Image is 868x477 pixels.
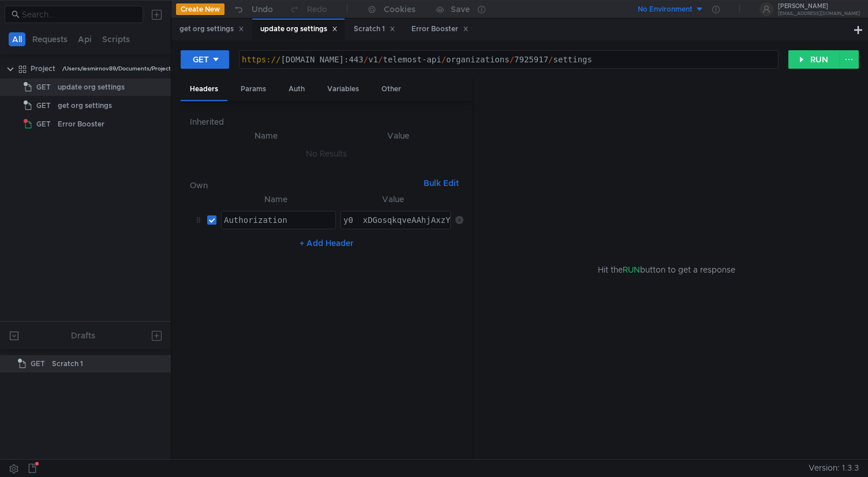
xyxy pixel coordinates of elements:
div: No Environment [638,4,693,15]
span: GET [36,79,51,96]
div: Variables [318,79,368,100]
h6: Own [190,178,419,192]
div: Scratch 1 [354,23,395,35]
div: GET [193,53,209,66]
button: Create New [176,3,225,15]
div: Project [31,60,55,77]
div: Headers [181,79,227,101]
div: [EMAIL_ADDRESS][DOMAIN_NAME] [778,12,860,16]
span: GET [36,115,51,133]
button: Redo [281,1,335,18]
button: + Add Header [295,236,358,250]
div: Redo [307,2,327,16]
div: Error Booster [411,23,469,35]
button: Api [74,32,95,46]
div: Save [451,5,470,13]
div: Auth [279,79,314,100]
div: Other [372,79,410,100]
div: update org settings [58,79,125,96]
button: Scripts [99,32,133,46]
div: [PERSON_NAME] [778,3,860,9]
span: GET [36,97,51,114]
div: Cookies [384,2,416,16]
button: GET [181,50,229,69]
button: Requests [29,32,71,46]
div: /Users/iesmirnov89/Documents/Project [62,60,171,77]
span: Hit the button to get a response [598,263,735,276]
div: get org settings [58,97,112,114]
button: All [9,32,25,46]
button: Bulk Edit [419,176,463,190]
span: GET [31,355,45,372]
div: Undo [252,2,273,16]
th: Name [216,192,336,206]
div: Scratch 1 [52,355,83,372]
button: RUN [788,50,840,69]
h6: Inherited [190,115,463,129]
div: update org settings [260,23,338,35]
input: Search... [22,8,136,21]
th: Value [334,129,463,143]
div: Error Booster [58,115,104,133]
nz-embed-empty: No Results [306,148,347,159]
span: Version: 1.3.3 [809,460,859,476]
th: Name [199,129,334,143]
div: get org settings [179,23,244,35]
button: Undo [225,1,281,18]
div: Params [231,79,275,100]
th: Value [336,192,451,206]
span: RUN [623,264,640,275]
div: Drafts [71,329,95,342]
